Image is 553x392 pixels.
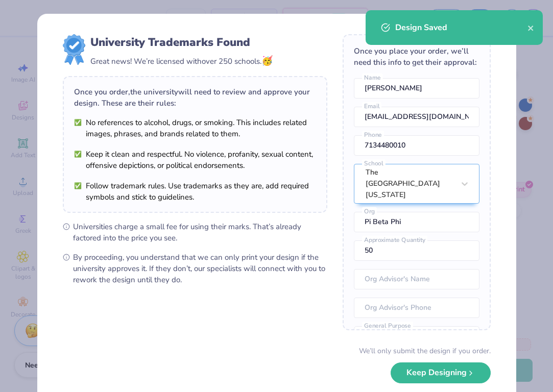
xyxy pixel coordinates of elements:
input: Org [354,212,479,232]
span: Universities charge a small fee for using their marks. That’s already factored into the price you... [73,221,327,243]
li: Keep it clean and respectful. No violence, profanity, sexual content, offensive depictions, or po... [74,149,316,171]
div: We’ll only submit the design if you order. [359,346,491,356]
span: By proceeding, you understand that we can only print your design if the university approves it. I... [73,252,327,285]
input: Org Advisor's Name [354,269,479,289]
li: No references to alcohol, drugs, or smoking. This includes related images, phrases, and brands re... [74,117,316,139]
div: Once you order, the university will need to review and approve your design. These are their rules: [74,86,316,109]
input: Phone [354,135,479,156]
div: The [GEOGRAPHIC_DATA][US_STATE] [366,167,454,201]
div: University Trademarks Found [90,34,273,51]
input: Name [354,78,479,99]
span: 🥳 [261,55,273,67]
div: Design Saved [395,21,527,34]
img: license-marks-badge.png [63,34,85,65]
div: Great news! We’re licensed with over 250 schools. [90,54,273,68]
li: Follow trademark rules. Use trademarks as they are, add required symbols and stick to guidelines. [74,180,316,203]
input: Email [354,107,479,127]
button: close [527,21,535,34]
div: Once you place your order, we’ll need this info to get their approval: [354,45,479,68]
button: Keep Designing [391,362,491,383]
input: Org Advisor's Phone [354,298,479,318]
input: Approximate Quantity [354,240,479,261]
